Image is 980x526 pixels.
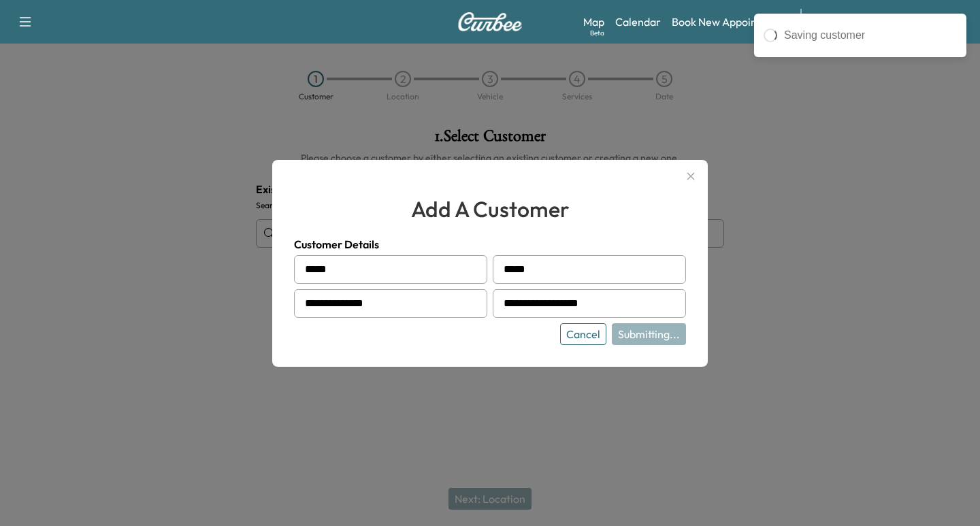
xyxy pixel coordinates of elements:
[583,14,604,30] a: MapBeta
[784,27,957,44] div: Saving customer
[590,28,604,38] div: Beta
[457,12,523,31] img: Curbee Logo
[294,193,686,225] h2: add a customer
[672,14,787,30] a: Book New Appointment
[615,14,661,30] a: Calendar
[294,236,686,252] h4: Customer Details
[560,323,606,345] button: Cancel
